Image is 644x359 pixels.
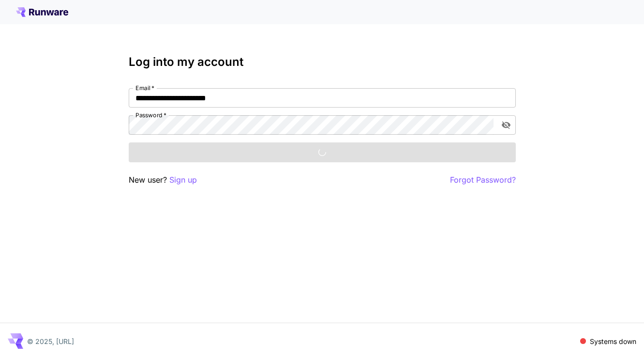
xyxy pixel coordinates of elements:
[135,111,166,119] label: Password
[169,174,197,186] button: Sign up
[450,174,516,186] button: Forgot Password?
[129,174,197,186] p: New user?
[497,116,515,134] button: toggle password visibility
[129,55,516,69] h3: Log into my account
[135,84,154,92] label: Email
[590,336,636,346] p: Systems down
[27,336,74,346] p: © 2025, [URL]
